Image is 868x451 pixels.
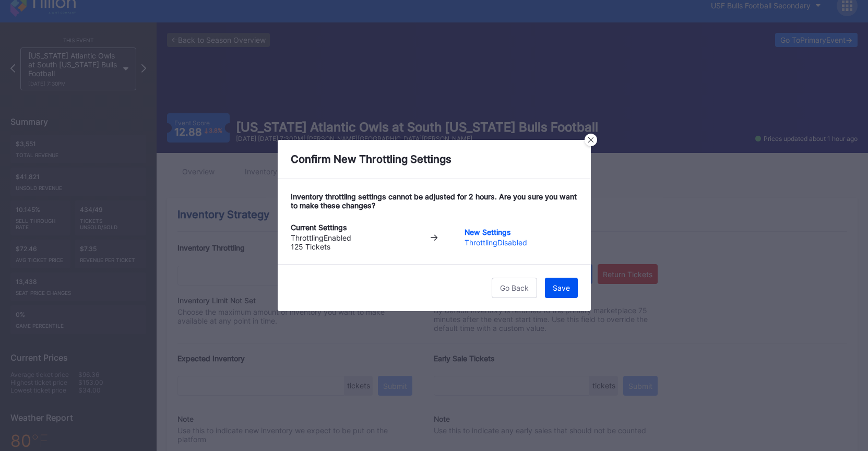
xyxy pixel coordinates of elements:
button: Save [545,278,578,298]
div: Confirm New Throttling Settings [278,140,591,179]
div: Throttling Disabled [465,238,578,247]
div: Current Settings [291,223,404,232]
div: Throttling Enabled [291,233,404,242]
div: Go Back [500,283,529,292]
div: 125 Tickets [291,242,404,251]
div: New Settings [465,228,578,236]
div: Save [553,283,570,292]
button: Go Back [492,278,537,298]
div: → [430,232,438,243]
strong: Inventory throttling settings cannot be adjusted for 2 hours. Are you sure you want to make these... [291,192,577,210]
